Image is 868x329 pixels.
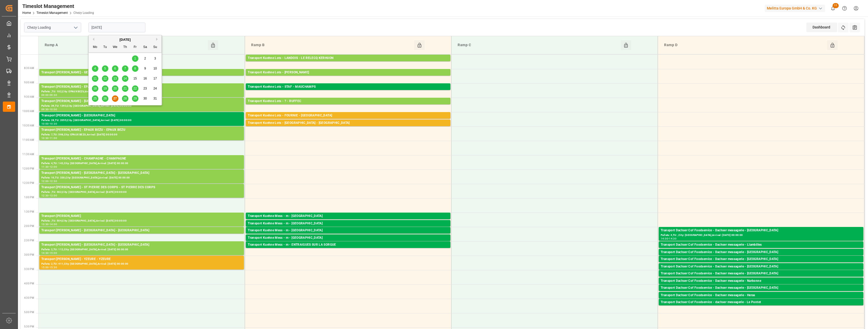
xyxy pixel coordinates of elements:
[22,124,34,127] span: 10:30 AM
[41,262,242,266] div: Pallets: 2,TU: 411,City: [GEOGRAPHIC_DATA],Arrival: [DATE] 00:00:00
[248,89,448,94] div: Pallets: 19,TU: 2544,City: [GEOGRAPHIC_DATA],Arrival: [DATE] 00:00:00
[661,293,861,298] div: Transport Dachser Cof Foodservice - Dachser messagerie - Heras
[49,166,50,168] div: -
[102,75,108,82] div: Choose Tuesday, August 12th, 2025
[102,44,108,51] div: Tu
[41,247,242,252] div: Pallets: 2,TU: 112,City: [GEOGRAPHIC_DATA],Arrival: [DATE] 00:00:00
[41,180,49,182] div: 12:00
[152,44,158,51] div: Su
[41,75,242,79] div: Pallets: 2,TU: 122,City: [GEOGRAPHIC_DATA],Arrival: [DATE] 00:00:00
[122,75,128,82] div: Choose Thursday, August 14th, 2025
[22,182,34,184] span: 12:30 PM
[90,54,160,104] div: month 2025-08
[661,276,861,281] div: Pallets: 2,TU: 35,City: [GEOGRAPHIC_DATA],Arrival: [DATE] 00:00:00
[122,65,128,72] div: Choose Thursday, August 7th, 2025
[24,225,34,227] span: 2:00 PM
[113,77,117,80] span: 13
[123,97,127,100] span: 28
[661,285,861,291] div: Transport Dachser Cof Foodservice - Dachser messagerie - [GEOGRAPHIC_DATA]
[152,65,158,72] div: Choose Sunday, August 10th, 2025
[50,194,57,197] div: 13:00
[36,11,68,15] a: Timeslot Management
[248,104,448,108] div: Pallets: 2,TU: 1039,City: RUFFEC,Arrival: [DATE] 00:00:00
[122,95,128,102] div: Choose Thursday, August 28th, 2025
[24,282,34,285] span: 4:00 PM
[248,99,448,104] div: Transport Kuehne Lots - ? - RUFFEC
[41,127,242,133] div: Transport [PERSON_NAME] - EPAUX BEZU - EPAUX BEZU
[248,247,448,252] div: Pallets: ,TU: 74,City: ENTRAIGUES SUR LA SORGUE,Arrival: [DATE] 00:00:00
[49,194,50,197] div: -
[661,237,668,240] div: 14:00
[22,11,31,15] a: Home
[41,123,49,125] div: 10:00
[50,108,57,111] div: 10:00
[41,156,242,161] div: Transport [PERSON_NAME] - CHAMPAGNE - CHAMPAGNE
[132,44,138,51] div: Fr
[661,255,861,259] div: Pallets: 2,TU: 13,City: [GEOGRAPHIC_DATA],Arrival: [DATE] 00:00:00
[92,85,98,92] div: Choose Monday, August 18th, 2025
[103,87,107,90] span: 19
[92,44,98,51] div: Mo
[50,223,57,225] div: 14:00
[93,97,97,100] span: 25
[41,89,242,94] div: Pallets: ,TU: 102,City: EPAUX BEZU,Arrival: [DATE] 00:00:00
[41,118,242,123] div: Pallets: 28,TU: 2055,City: [GEOGRAPHIC_DATA],Arrival: [DATE] 00:00:00
[112,65,118,72] div: Choose Wednesday, August 6th, 2025
[50,123,57,125] div: 10:30
[142,44,148,51] div: Sa
[41,166,49,168] div: 11:30
[661,262,861,266] div: Pallets: 1,TU: 5,City: [GEOGRAPHIC_DATA],Arrival: [DATE] 00:00:00
[24,23,81,32] input: Type to search/select
[153,67,157,70] span: 10
[153,77,157,80] span: 17
[41,84,242,89] div: Transport [PERSON_NAME] - EPAUX BEZU - EPAUX BEZU
[113,97,117,100] span: 27
[248,126,448,130] div: Pallets: 6,TU: 441,City: [GEOGRAPHIC_DATA],Arrival: [DATE] 00:00:00
[156,38,159,41] button: Next Month
[22,110,34,113] span: 10:00 AM
[661,291,861,295] div: Pallets: 5,TU: ,City: [GEOGRAPHIC_DATA],Arrival: [DATE] 00:00:00
[765,5,825,12] div: Melitta Europa GmbH & Co. KG
[41,185,242,190] div: Transport [PERSON_NAME] - ST PIERRE DES CORPS - ST PIERRE DES CORPS
[248,233,448,237] div: Pallets: ,TU: 8,City: [GEOGRAPHIC_DATA],Arrival: [DATE] 00:00:00
[22,2,94,10] div: Timeslot Management
[661,271,861,276] div: Transport Dachser Cof Foodservice - Dachser messagerie - [GEOGRAPHIC_DATA]
[248,121,448,126] div: Transport Kuehne Lots - [GEOGRAPHIC_DATA] - [GEOGRAPHIC_DATA]
[153,87,157,90] span: 24
[152,85,158,92] div: Choose Sunday, August 24th, 2025
[661,228,861,233] div: Transport Dachser Cof Foodservice - Dachser messagerie - [GEOGRAPHIC_DATA]
[152,55,158,62] div: Choose Sunday, August 3rd, 2025
[133,97,137,100] span: 29
[49,266,50,268] div: -
[661,233,861,237] div: Pallets: 4,TU: ,City: [GEOGRAPHIC_DATA],Arrival: [DATE] 00:00:00
[142,95,148,102] div: Choose Saturday, August 30th, 2025
[91,38,94,41] button: Previous Month
[661,247,861,252] div: Pallets: ,TU: 100,City: Llambilles,Arrival: [DATE] 00:00:00
[43,40,208,50] div: Ramp A
[24,311,34,314] span: 5:00 PM
[248,113,448,118] div: Transport Kuehne Lots - FOURNIE - [GEOGRAPHIC_DATA]
[248,228,448,233] div: Transport Kuehne Mess - m - [GEOGRAPHIC_DATA]
[41,242,242,247] div: Transport [PERSON_NAME] - [GEOGRAPHIC_DATA] - [GEOGRAPHIC_DATA]
[144,67,146,70] span: 9
[113,87,117,90] span: 20
[41,113,242,118] div: Transport [PERSON_NAME] - [GEOGRAPHIC_DATA]
[49,123,50,125] div: -
[132,65,138,72] div: Choose Friday, August 8th, 2025
[24,196,34,199] span: 1:00 PM
[102,65,108,72] div: Choose Tuesday, August 5th, 2025
[41,99,242,104] div: Transport [PERSON_NAME] - [GEOGRAPHIC_DATA]
[134,67,136,70] span: 8
[248,221,448,226] div: Transport Kuehne Mess - m - [GEOGRAPHIC_DATA]
[248,235,448,241] div: Transport Kuehne Mess - m - [GEOGRAPHIC_DATA]
[50,137,57,139] div: 11:00
[153,97,157,100] span: 31
[41,104,242,108] div: Pallets: 39,TU: 1393,City: [GEOGRAPHIC_DATA],Arrival: [DATE] 00:00:00
[72,24,79,32] button: open menu
[124,67,126,70] span: 7
[248,70,448,75] div: Transport Kuehne Lots - [PERSON_NAME]
[132,95,138,102] div: Choose Friday, August 29th, 2025
[102,85,108,92] div: Choose Tuesday, August 19th, 2025
[41,176,242,180] div: Pallets: 10,TU: 330,City: [GEOGRAPHIC_DATA],Arrival: [DATE] 00:00:00
[41,108,49,111] div: 09:30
